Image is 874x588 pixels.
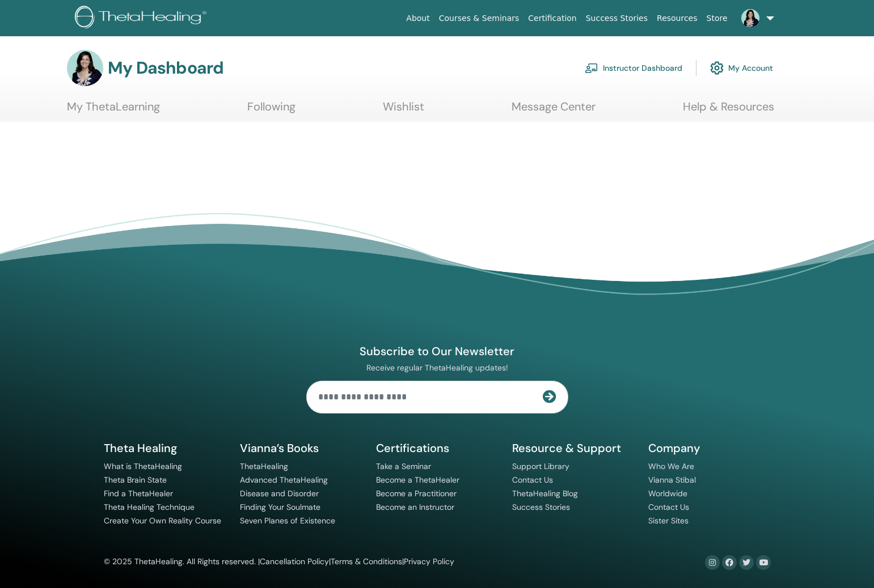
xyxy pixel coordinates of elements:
[648,461,694,471] a: Who We Are
[512,100,596,122] a: Message Center
[512,488,578,498] a: ThetaHealing Blog
[648,488,687,498] a: Worldwide
[67,100,160,122] a: My ThetaLearning
[104,555,454,569] div: © 2025 ThetaHealing. All Rights reserved. | | |
[648,441,771,455] h5: Company
[376,475,459,485] a: Become a ThetaHealer
[376,441,499,455] h5: Certifications
[683,100,774,122] a: Help & Resources
[104,488,173,498] a: Find a ThetaHealer
[702,8,732,29] a: Store
[652,8,702,29] a: Resources
[75,6,210,31] img: logo.png
[240,461,288,471] a: ThetaHealing
[648,502,689,512] a: Contact Us
[710,58,724,78] img: cog.svg
[741,9,759,27] img: default.jpg
[434,8,524,29] a: Courses & Seminars
[512,475,553,485] a: Contact Us
[104,441,226,455] h5: Theta Healing
[648,475,696,485] a: Vianna Stibal
[104,461,182,471] a: What is ThetaHealing
[240,502,320,512] a: Finding Your Soulmate
[108,58,223,78] h3: My Dashboard
[240,488,319,498] a: Disease and Disorder
[585,56,682,80] a: Instructor Dashboard
[585,63,598,73] img: chalkboard-teacher.svg
[383,100,424,122] a: Wishlist
[104,502,195,512] a: Theta Healing Technique
[104,515,221,526] a: Create Your Own Reality Course
[240,441,362,455] h5: Vianna’s Books
[402,8,434,29] a: About
[710,56,773,80] a: My Account
[512,461,569,471] a: Support Library
[376,502,454,512] a: Become an Instructor
[247,100,295,122] a: Following
[523,8,581,29] a: Certification
[404,556,454,566] a: Privacy Policy
[512,502,570,512] a: Success Stories
[376,461,431,471] a: Take a Seminar
[581,8,652,29] a: Success Stories
[512,441,635,455] h5: Resource & Support
[306,363,568,373] p: Receive regular ThetaHealing updates!
[240,475,328,485] a: Advanced ThetaHealing
[331,556,402,566] a: Terms & Conditions
[648,515,689,526] a: Sister Sites
[260,556,329,566] a: Cancellation Policy
[240,515,335,526] a: Seven Planes of Existence
[104,475,167,485] a: Theta Brain State
[376,488,457,498] a: Become a Practitioner
[306,344,568,359] h4: Subscribe to Our Newsletter
[67,50,103,86] img: default.jpg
